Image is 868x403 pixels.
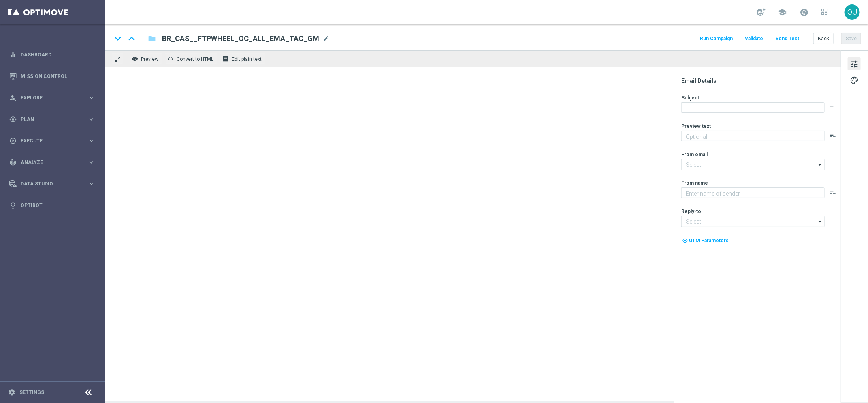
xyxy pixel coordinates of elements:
[87,137,95,144] i: keyboard_arrow_right
[87,94,95,101] i: keyboard_arrow_right
[9,181,96,187] button: Data Studio keyboard_arrow_right
[681,95,699,101] label: Subject
[148,34,156,43] i: folder
[167,56,174,62] span: code
[132,56,138,62] i: remove_red_eye
[126,32,138,45] i: keyboard_arrow_up
[681,151,708,158] label: From email
[9,159,96,166] button: track_changes Analyze keyboard_arrow_right
[681,123,711,129] label: Preview text
[9,194,95,216] div: Optibot
[9,94,87,101] div: Explore
[682,238,688,244] i: my_location
[21,95,87,100] span: Explore
[850,59,859,69] span: tune
[8,389,15,396] i: settings
[9,159,87,166] div: Analyze
[816,216,824,227] i: arrow_drop_down
[9,116,87,123] div: Plan
[778,8,787,17] span: school
[21,160,87,165] span: Analyze
[9,95,96,101] button: person_search Explore keyboard_arrow_right
[21,181,87,186] span: Data Studio
[9,202,17,209] i: lightbulb
[689,238,729,244] span: UTM Parameters
[9,116,96,123] button: gps_fixed Plan keyboard_arrow_right
[681,236,729,245] button: my_location UTM Parameters
[9,138,96,144] button: play_circle_outline Execute keyboard_arrow_right
[87,115,95,123] i: keyboard_arrow_right
[845,4,860,20] div: OU
[830,104,836,110] button: playlist_add
[9,116,17,123] i: gps_fixed
[681,180,708,186] label: From name
[112,32,124,45] i: keyboard_arrow_down
[9,180,87,187] div: Data Studio
[830,189,836,196] button: playlist_add
[841,33,861,44] button: Save
[681,77,840,84] div: Email Details
[9,202,96,209] button: lightbulb Optibot
[9,73,96,80] button: Mission Control
[130,54,162,64] button: remove_red_eye Preview
[699,33,734,44] button: Run Campaign
[681,208,701,215] label: Reply-to
[9,65,95,87] div: Mission Control
[21,138,87,143] span: Execute
[322,35,330,42] span: mode_edit
[850,75,859,86] span: palette
[9,52,96,58] button: equalizer Dashboard
[147,32,157,45] button: folder
[813,33,834,44] button: Back
[848,57,861,70] button: tune
[21,65,95,87] a: Mission Control
[220,54,265,64] button: receipt Edit plain text
[9,159,17,166] i: track_changes
[162,34,319,43] span: BR_CAS__FTPWHEEL_OC_ALL_EMA_TAC_GM
[141,56,158,62] span: Preview
[848,73,861,86] button: palette
[744,33,764,44] button: Validate
[177,56,213,62] span: Convert to HTML
[165,54,217,64] button: code Convert to HTML
[87,158,95,166] i: keyboard_arrow_right
[9,137,17,144] i: play_circle_outline
[816,159,824,170] i: arrow_drop_down
[9,51,17,58] i: equalizer
[19,390,44,395] a: Settings
[681,159,825,170] input: Select
[87,180,95,187] i: keyboard_arrow_right
[745,36,763,41] span: Validate
[21,117,87,122] span: Plan
[9,137,87,144] div: Execute
[830,132,836,139] button: playlist_add
[774,33,800,44] button: Send Test
[21,44,95,65] a: Dashboard
[681,216,825,227] input: Select
[9,94,17,101] i: person_search
[232,56,262,62] span: Edit plain text
[21,194,95,216] a: Optibot
[222,56,229,62] i: receipt
[9,44,95,65] div: Dashboard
